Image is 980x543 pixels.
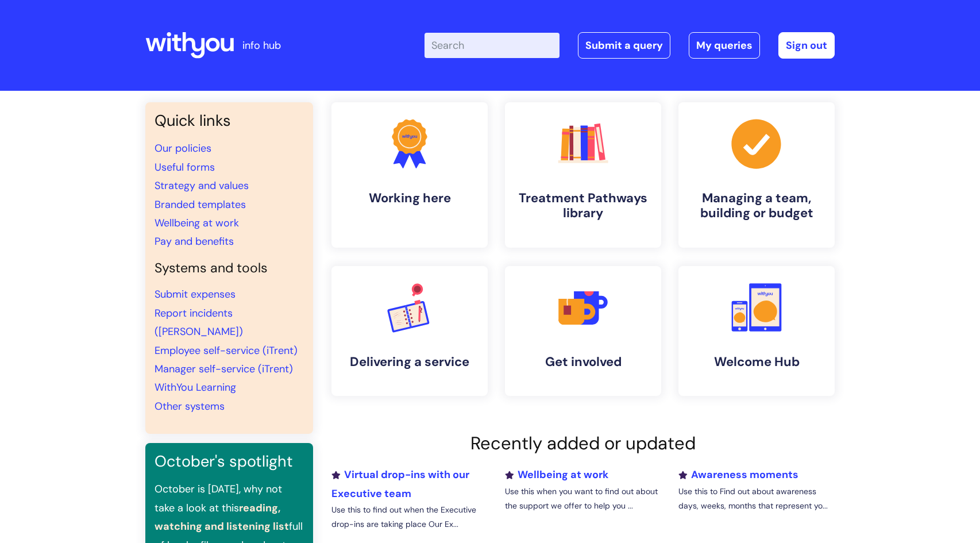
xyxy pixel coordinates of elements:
[341,191,479,206] h4: Working here
[155,399,225,413] a: Other systems
[505,102,661,248] a: Treatment Pathways library
[678,468,798,482] a: Awareness moments
[155,452,304,471] h3: October's spotlight
[688,355,825,369] h4: Welcome Hub
[578,32,670,59] a: Submit a query
[155,362,293,376] a: Manager self-service (iTrent)
[155,141,211,155] a: Our policies
[425,32,835,59] div: | -
[155,234,234,248] a: Pay and benefits
[155,260,304,276] h4: Systems and tools
[505,468,608,482] a: Wellbeing at work
[155,160,215,174] a: Useful forms
[778,32,835,59] a: Sign out
[678,102,835,248] a: Managing a team, building or budget
[155,380,236,394] a: WithYou Learning
[425,33,560,58] input: Search
[341,355,479,369] h4: Delivering a service
[331,468,469,500] a: Virtual drop-ins with our Executive team
[155,179,249,192] a: Strategy and values
[689,32,760,59] a: My queries
[155,344,298,357] a: Employee self-service (iTrent)
[331,102,488,248] a: Working here
[155,111,304,130] h3: Quick links
[155,216,239,230] a: Wellbeing at work
[514,191,652,221] h4: Treatment Pathways library
[331,433,835,454] h2: Recently added or updated
[505,484,661,513] p: Use this when you want to find out about the support we offer to help you ...
[155,198,246,211] a: Branded templates
[514,355,652,369] h4: Get involved
[678,266,835,396] a: Welcome Hub
[505,266,661,396] a: Get involved
[331,503,488,532] p: Use this to find out when the Executive drop-ins are taking place Our Ex...
[678,484,835,513] p: Use this to Find out about awareness days, weeks, months that represent yo...
[331,266,488,396] a: Delivering a service
[688,191,825,221] h4: Managing a team, building or budget
[242,36,281,55] p: info hub
[155,287,236,301] a: Submit expenses
[155,306,243,338] a: Report incidents ([PERSON_NAME])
